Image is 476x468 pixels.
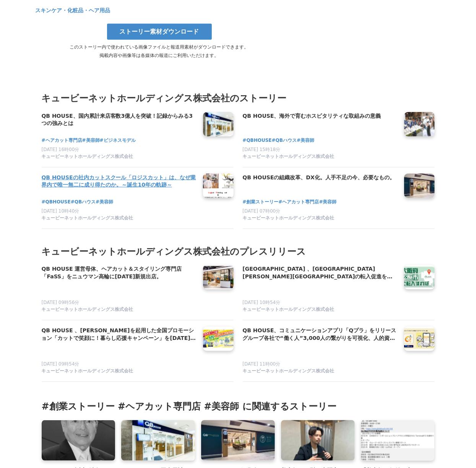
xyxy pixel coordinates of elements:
span: [DATE] 15時18分 [243,147,281,152]
a: #美容師 [82,137,100,144]
a: キュービーネットホールディングス株式会社 [243,153,398,161]
a: QB HOUSE 運営母体、ヘアカット＆スタイリング専門店「FaSS」をニュウマン高輪に[DATE]新規出店。 [42,265,197,281]
h4: QB HOUSE 、[PERSON_NAME]を起用した全国プロモーション「カットで笑顔に！暮らし応援キャンペーン」を[DATE]より実施！ [42,327,197,342]
a: キュービーネットホールディングス株式会社 [42,368,197,375]
h3: キュービーネットホールディングス株式会社のストーリー [42,91,435,106]
a: キュービーネットホールディングス株式会社 [243,215,398,223]
a: QB HOUSE、国内累計来店客数3億人を突破！記録からみる3つの強みとは [42,112,197,128]
h4: QB HOUSE、国内累計来店客数3億人を突破！記録からみる3つの強みとは [42,112,197,128]
span: キュービーネットホールディングス株式会社 [42,306,133,313]
span: キュービーネットホールディングス株式会社 [42,153,133,160]
h4: QB HOUSE、コミュニケーションアプリ「Qプラ」をリリース グループ各社で“働く人”3,000人の繋がりを可視化、人的資本経営を推進 [243,327,398,342]
span: キュービーネットホールディングス株式会社 [243,215,335,221]
span: キュービーネットホールディングス株式会社 [243,306,335,313]
a: QB HOUSEの社内カットスクール「ロジスカット」は、なぜ業界内で唯一無二に成り得たのか。～誕生10年の軌跡～ [42,174,197,190]
a: #QBHOUSE [243,137,272,144]
a: キュービーネットホールディングス株式会社 [42,306,197,314]
a: QB HOUSE、海外で育むホスピタリティな取組みの意義 [243,112,398,128]
a: スキンケア・化粧品・ヘア用品 [36,9,110,13]
span: [DATE] 09時54分 [42,361,80,367]
a: キュービーネットホールディングス株式会社 [243,368,398,375]
a: キュービーネットホールディングス株式会社 [42,153,197,161]
a: #ヘアカット専門店 [42,137,82,144]
h4: QB HOUSEの社内カットスクール「ロジスカット」は、なぜ業界内で唯一無二に成り得たのか。～誕生10年の軌跡～ [42,174,197,189]
h4: QB HOUSE 運営母体、ヘアカット＆スタイリング専門店「FaSS」をニュウマン高輪に[DATE]新規出店。 [42,265,197,281]
span: キュービーネットホールディングス株式会社 [42,368,133,374]
span: [DATE] 07時00分 [243,208,281,214]
span: スキンケア・化粧品・ヘア用品 [36,7,110,13]
a: ストーリー素材ダウンロード [107,24,212,40]
a: QB HOUSE 、[PERSON_NAME]を起用した全国プロモーション「カットで笑顔に！暮らし応援キャンペーン」を[DATE]より実施！ [42,327,197,343]
a: #QBハウス [71,198,96,206]
h2: キュービーネットホールディングス株式会社のプレスリリース [42,244,435,259]
span: キュービーネットホールディングス株式会社 [42,215,133,221]
span: [DATE] 10時40分 [42,208,80,214]
a: #美容師 [96,198,113,206]
p: このストーリー内で使われている画像ファイルと報道用素材がダウンロードできます。 掲載内容や画像等は各媒体の報道にご利用いただけます。 [36,43,283,60]
a: #美容師 [319,198,337,206]
h4: [GEOGRAPHIC_DATA] 、[GEOGRAPHIC_DATA][PERSON_NAME][GEOGRAPHIC_DATA]の転入促進を支援。 [243,265,398,281]
span: キュービーネットホールディングス株式会社 [243,153,335,160]
a: #美容師 [297,137,314,144]
span: キュービーネットホールディングス株式会社 [243,368,335,374]
span: [DATE] 16時00分 [42,147,80,152]
a: QB HOUSE、コミュニケーションアプリ「Qプラ」をリリース グループ各社で“働く人”3,000人の繋がりを可視化、人的資本経営を推進 [243,327,398,343]
a: [GEOGRAPHIC_DATA] 、[GEOGRAPHIC_DATA][PERSON_NAME][GEOGRAPHIC_DATA]の転入促進を支援。 [243,265,398,281]
a: #QBHOUSE [42,198,71,206]
h3: #創業ストーリー #ヘアカット専門店 #美容師 に関連するストーリー [42,400,435,413]
a: #ヘアカット専門店 [279,198,319,206]
h4: QB HOUSEの組織改革、DX化。人手不足の今、必要なもの。 [243,174,398,182]
a: QB HOUSEの組織改革、DX化。人手不足の今、必要なもの。 [243,174,398,190]
span: [DATE] 10時54分 [243,300,281,305]
a: キュービーネットホールディングス株式会社 [42,215,197,223]
a: キュービーネットホールディングス株式会社 [243,306,398,314]
a: #創業ストーリー [243,198,279,206]
span: [DATE] 09時56分 [42,300,80,305]
h4: QB HOUSE、海外で育むホスピタリティな取組みの意義 [243,112,398,120]
a: #QBハウス [272,137,297,144]
span: [DATE] 11時00分 [243,361,281,367]
a: #ビジネスモデル [100,137,136,144]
